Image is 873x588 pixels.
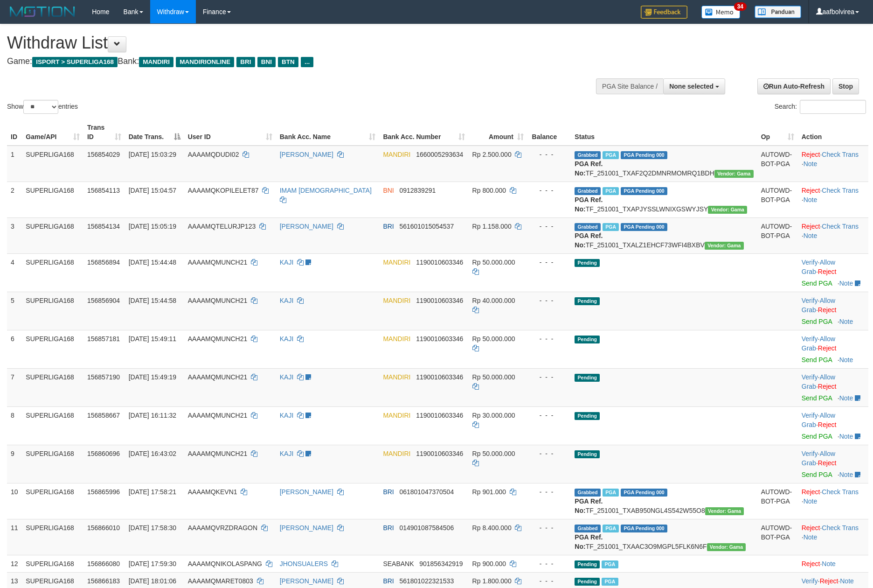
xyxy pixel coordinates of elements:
td: AUTOWD-BOT-PGA [757,519,798,555]
a: [PERSON_NAME] [280,151,333,158]
span: AAAAMQMUNCH21 [188,450,248,457]
span: MANDIRI [139,57,173,67]
select: Showentries [23,100,58,114]
span: 156854134 [87,223,120,230]
td: TF_251001_TXAB950NGL4S542W55O8 [571,483,757,519]
th: Trans ID: activate to sort column ascending [83,119,125,146]
span: AAAAMQTELURJP123 [188,223,256,230]
span: Rp 30.000.000 [472,412,515,419]
span: BTN [278,57,298,67]
div: - - - [531,576,567,586]
span: Pending [575,412,600,420]
a: KAJI [280,259,294,266]
span: Copy 561801022321533 to clipboard [399,577,454,585]
span: BNI [383,187,394,194]
span: AAAAMQMUNCH21 [188,259,248,266]
td: · · [798,146,868,182]
td: · · [798,406,868,445]
label: Show entries [7,100,78,114]
a: Check Trans [822,524,859,532]
a: KAJI [280,373,294,381]
span: Copy 561601015054537 to clipboard [399,223,454,230]
a: Note [839,471,853,478]
span: Marked by aafsengchandara [603,223,619,231]
span: PGA Pending [621,223,667,231]
th: Op: activate to sort column ascending [757,119,798,146]
span: Vendor URL: https://trx31.1velocity.biz [714,170,754,178]
div: - - - [531,487,567,497]
span: MANDIRI [383,297,410,304]
a: Note [839,394,853,402]
span: Grabbed [575,223,601,231]
span: Vendor URL: https://trx31.1velocity.biz [708,206,747,214]
div: - - - [531,334,567,343]
span: Grabbed [575,489,601,497]
td: 10 [7,483,22,519]
td: TF_251001_TXAF2Q2DMNRMOMRQ1BDH [571,146,757,182]
div: - - - [531,559,567,568]
span: [DATE] 15:49:19 [129,373,176,381]
th: Balance [527,119,571,146]
img: Feedback.jpg [641,6,687,19]
td: AUTOWD-BOT-PGA [757,146,798,182]
span: PGA Pending [621,525,667,532]
td: · · [798,368,868,406]
span: SEABANK [383,560,414,567]
td: SUPERLIGA168 [22,253,83,292]
span: PGA Pending [621,187,667,195]
a: Note [822,560,836,567]
span: 156856894 [87,259,120,266]
span: Rp 50.000.000 [472,259,515,266]
span: BRI [383,577,394,585]
a: IMAM [DEMOGRAPHIC_DATA] [280,187,372,194]
td: AUTOWD-BOT-PGA [757,217,798,253]
span: MANDIRI [383,450,410,457]
span: 156860696 [87,450,120,457]
a: KAJI [280,335,294,343]
a: JHONSUALERS [280,560,328,567]
a: KAJI [280,297,294,304]
span: PGA Pending [621,151,667,159]
span: Rp 800.000 [472,187,506,194]
a: Verify [802,450,818,457]
th: Status [571,119,757,146]
td: AUTOWD-BOT-PGA [757,182,798,217]
a: Verify [802,412,818,419]
span: Vendor URL: https://trx31.1velocity.biz [707,543,746,551]
span: AAAAMQKOPILELET87 [188,187,259,194]
a: Reject [818,459,837,467]
span: 34 [734,2,747,11]
span: [DATE] 15:04:57 [129,187,176,194]
a: Send PGA [802,471,832,478]
span: Copy 901856342919 to clipboard [419,560,463,567]
span: [DATE] 15:03:29 [129,151,176,158]
span: AAAAMQVRZDRAGON [188,524,257,532]
span: BRI [383,524,394,532]
span: PGA Pending [621,489,667,497]
div: - - - [531,372,567,382]
a: Reject [818,268,837,275]
span: AAAAMQMARET0803 [188,577,253,585]
span: · [802,335,835,352]
a: Verify [802,259,818,266]
th: Amount: activate to sort column ascending [469,119,527,146]
span: [DATE] 18:01:06 [129,577,176,585]
span: AAAAMQKEVN1 [188,488,237,496]
span: BRI [383,488,394,496]
span: Marked by aafsengchandara [602,560,618,568]
a: Note [804,196,818,203]
th: ID [7,119,22,146]
td: · · [798,445,868,483]
div: - - - [531,150,567,159]
a: Reject [802,187,820,194]
a: Verify [802,373,818,381]
span: Grabbed [575,151,601,159]
td: AUTOWD-BOT-PGA [757,483,798,519]
span: · [802,412,835,428]
td: SUPERLIGA168 [22,146,83,182]
td: 2 [7,182,22,217]
a: Check Trans [822,151,859,158]
span: Grabbed [575,525,601,532]
span: Pending [575,578,600,586]
td: SUPERLIGA168 [22,368,83,406]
